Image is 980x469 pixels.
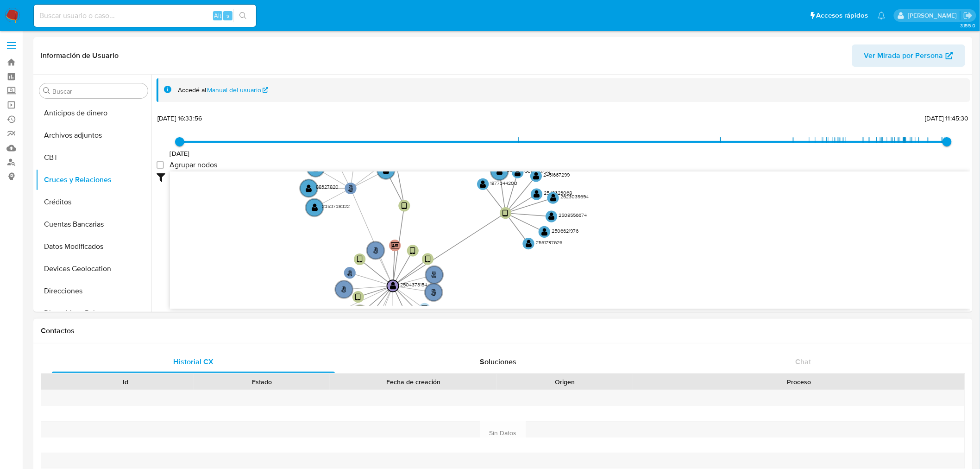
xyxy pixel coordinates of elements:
div: Proceso [640,377,958,387]
text:  [496,167,503,176]
span: Accedé al [178,86,206,95]
text:  [313,164,319,172]
text:  [549,212,555,221]
text:  [390,281,396,290]
span: [DATE] 11:45:30 [925,114,969,123]
text:  [357,255,363,264]
text:  [373,247,378,254]
text: 2506621976 [552,227,578,234]
button: Devices Geolocation [36,258,151,280]
text: 2451667299 [544,171,570,178]
text: 88327820 [316,184,339,191]
button: Datos Modificados [36,235,151,258]
text: 2353738322 [322,203,350,210]
text:  [312,203,318,212]
button: Archivos adjuntos [36,124,151,146]
span: Chat [796,356,811,367]
h1: Información de Usuario [41,51,119,60]
text:  [541,228,547,236]
text:  [341,286,347,293]
span: Ver Mirada por Persona [864,44,943,67]
span: Historial CX [173,356,214,367]
p: marianathalie.grajeda@mercadolibre.com.mx [908,11,960,20]
text: 308246793 [525,168,551,175]
text:  [402,202,407,210]
span: [DATE] 16:33:56 [157,114,202,123]
text:  [347,270,352,276]
text:  [480,180,486,189]
text:  [534,190,540,199]
text: 425226912 [393,165,417,173]
text:  [348,185,353,192]
text: 2543323068 [544,190,572,197]
span: s [226,11,229,20]
text:  [425,255,431,264]
a: Manual del usuario [207,86,269,95]
button: Cuentas Bancarias [36,213,151,235]
span: Alt [214,11,221,20]
span: Accesos rápidos [817,11,868,20]
div: Origen [503,377,627,387]
text:  [526,239,532,248]
text: 2504373154 [400,281,427,288]
text: 1877344200 [490,179,518,187]
div: Fecha de creación [336,377,490,387]
text:  [515,168,521,177]
button: Cruces y Relaciones [36,169,151,191]
text: 2551797626 [536,239,562,246]
text:  [356,293,361,302]
button: Direcciones [36,280,151,302]
text:  [503,209,509,218]
text:  [391,242,400,249]
button: CBT [36,146,151,169]
button: Créditos [36,191,151,213]
span: [DATE] [170,149,190,158]
button: Ver Mirada por Persona [852,44,965,67]
a: Salir [963,11,973,20]
h1: Contactos [41,326,965,336]
div: Id [64,377,187,387]
text:  [550,194,556,203]
button: search-icon [233,9,252,22]
text:  [432,272,437,278]
input: Buscar usuario o caso... [34,10,256,22]
text: 265117973 [507,166,529,174]
a: Notificaciones [878,12,886,19]
text:  [383,166,389,175]
text:  [410,247,416,255]
button: Buscar [43,87,50,95]
span: Agrupar nodos [170,160,217,170]
span: Soluciones [480,356,517,367]
text:  [422,306,428,312]
button: Dispositivos Point [36,302,151,324]
input: Agrupar nodos [157,161,164,169]
text:  [306,184,312,193]
text: 2508556674 [559,212,587,219]
text: 2623039694 [560,193,589,201]
text:  [533,171,539,180]
text:  [431,289,436,296]
div: Estado [200,377,323,387]
input: Buscar [52,87,144,95]
button: Anticipos de dinero [36,102,151,124]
